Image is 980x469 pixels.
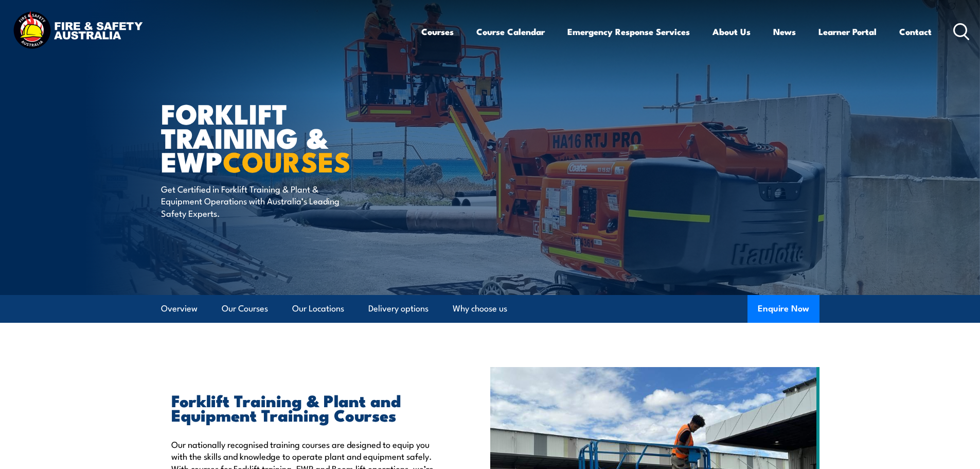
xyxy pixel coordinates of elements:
a: Why choose us [453,295,507,322]
a: Emergency Response Services [567,18,690,45]
a: News [773,18,796,45]
a: Courses [421,18,454,45]
a: Course Calendar [476,18,545,45]
a: Learner Portal [818,18,877,45]
p: Get Certified in Forklift Training & Plant & Equipment Operations with Australia’s Leading Safety... [161,183,349,219]
a: Our Locations [292,295,344,322]
a: Delivery options [368,295,429,322]
strong: COURSES [223,139,351,182]
a: Overview [161,295,198,322]
a: Contact [899,18,932,45]
h2: Forklift Training & Plant and Equipment Training Courses [171,393,443,422]
a: Our Courses [222,295,268,322]
a: About Us [712,18,751,45]
button: Enquire Now [747,295,819,323]
h1: Forklift Training & EWP [161,101,415,173]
